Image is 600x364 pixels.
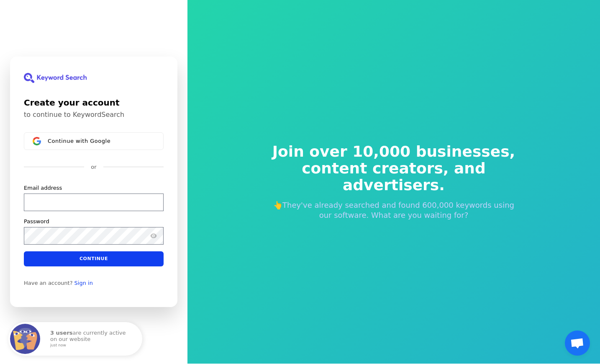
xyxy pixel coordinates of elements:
[24,111,164,119] p: to continue to KeywordSearch
[24,73,87,83] img: KeywordSearch
[149,230,159,240] button: Show password
[24,132,164,150] button: Sign in with GoogleContinue with Google
[50,330,73,336] strong: 3 users
[24,217,49,225] label: Password
[50,330,134,347] p: are currently active on our website
[267,200,521,220] p: 👆They've already searched and found 600,000 keywords using our software. What are you waiting for?
[267,160,521,194] span: content creators, and advertisers.
[91,163,96,171] p: or
[50,343,131,348] small: just now
[24,251,164,266] button: Continue
[74,279,93,286] a: Sign in
[33,137,41,145] img: Sign in with Google
[48,137,110,144] span: Continue with Google
[267,143,521,160] span: Join over 10,000 businesses,
[24,184,62,191] label: Email address
[565,330,590,356] div: Open chat
[10,324,40,354] img: Fomo
[24,96,164,109] h1: Create your account
[24,279,73,286] span: Have an account?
